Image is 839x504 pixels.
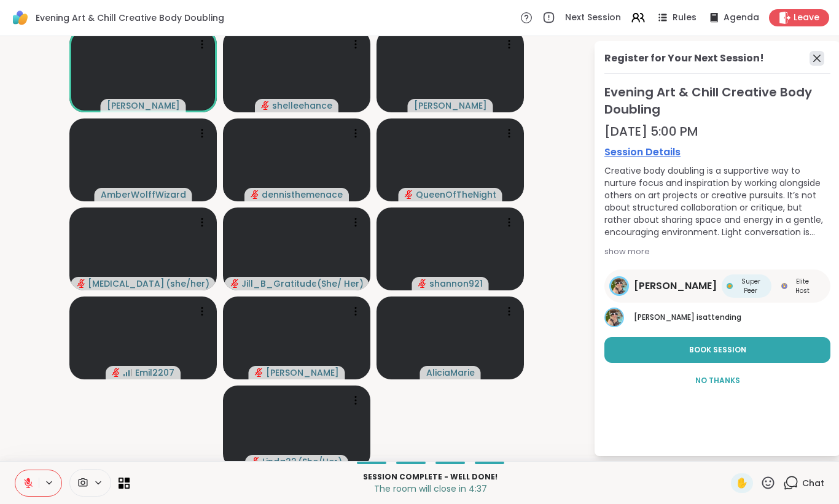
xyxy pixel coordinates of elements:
[802,477,824,489] span: Chat
[790,277,816,295] span: Elite Host
[262,456,297,468] span: Linda22
[611,278,627,294] img: Adrienne_QueenOfTheDawn
[88,277,164,290] span: [MEDICAL_DATA]
[634,312,695,322] span: [PERSON_NAME]
[781,283,787,289] img: Elite Host
[426,366,475,379] span: AliciaMarie
[251,457,260,466] span: audio-muted
[695,375,740,386] span: No Thanks
[604,83,830,118] span: Evening Art & Chill Creative Body Doubling
[261,101,270,110] span: audio-muted
[137,483,724,495] p: The room will close in 4:37
[266,366,339,379] span: [PERSON_NAME]
[689,344,746,355] span: Book Session
[317,277,363,290] span: ( She/ Her )
[634,312,830,323] p: is attending
[418,279,427,288] span: audio-muted
[137,471,724,483] p: Session Complete - well done!
[727,283,733,289] img: Super Peer
[604,269,830,303] a: Adrienne_QueenOfTheDawn[PERSON_NAME]Super PeerSuper PeerElite HostElite Host
[298,456,342,468] span: ( She/Her )
[429,277,483,290] span: shannon921
[262,188,343,201] span: dennisthemenace
[77,279,85,288] span: audio-muted
[565,12,621,24] span: Next Session
[112,368,120,377] span: audio-muted
[405,190,413,199] span: audio-muted
[604,145,830,160] a: Session Details
[107,99,180,112] span: [PERSON_NAME]
[272,99,332,112] span: shelleehance
[416,188,496,201] span: QueenOfTheNight
[604,368,830,394] button: No Thanks
[230,279,239,288] span: audio-muted
[604,123,830,140] div: [DATE] 5:00 PM
[604,51,764,66] div: Register for Your Next Session!
[10,7,31,28] img: ShareWell Logomark
[673,12,697,24] span: Rules
[251,190,259,199] span: audio-muted
[414,99,487,112] span: [PERSON_NAME]
[255,368,263,377] span: audio-muted
[604,246,830,258] div: show more
[794,12,819,24] span: Leave
[241,277,316,290] span: Jill_B_Gratitude
[634,279,717,293] span: [PERSON_NAME]
[724,12,759,24] span: Agenda
[36,12,224,24] span: Evening Art & Chill Creative Body Doubling
[606,309,623,326] img: Adrienne_QueenOfTheDawn
[166,277,209,290] span: ( she/her )
[604,337,830,363] button: Book Session
[735,277,767,295] span: Super Peer
[604,165,830,238] div: Creative body doubling is a supportive way to nurture focus and inspiration by working alongside ...
[135,366,174,379] span: Emil2207
[101,188,186,201] span: AmberWolffWizard
[736,476,748,490] span: ✋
